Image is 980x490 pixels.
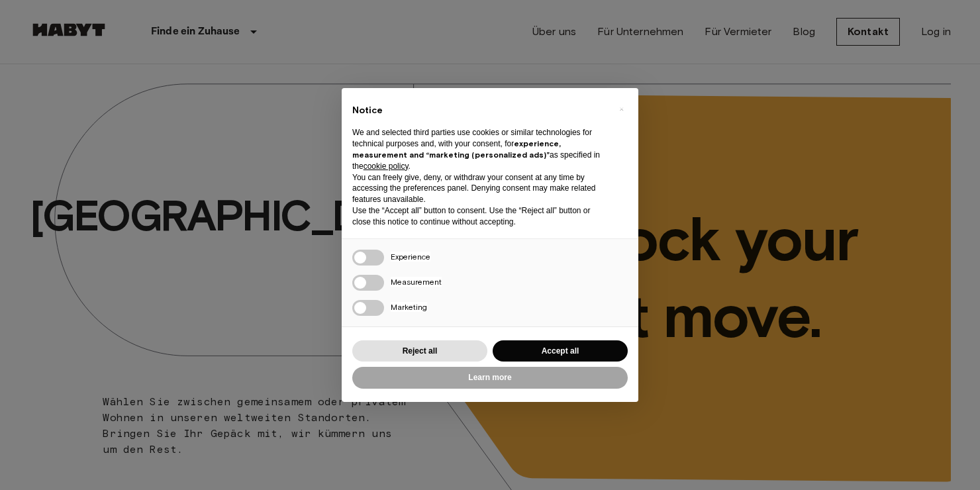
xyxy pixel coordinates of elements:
[352,127,607,171] p: We and selected third parties use cookies or similar technologies for technical purposes and, wit...
[352,138,561,160] strong: experience, measurement and “marketing (personalized ads)”
[364,162,409,171] a: cookie policy
[619,101,624,117] span: ×
[611,99,632,120] button: Close this notice
[391,302,427,312] span: Marketing
[493,340,628,362] button: Accept all
[352,340,487,362] button: Reject all
[352,367,628,389] button: Learn more
[391,252,430,262] span: Experience
[352,104,607,117] h2: Notice
[352,172,607,205] p: You can freely give, deny, or withdraw your consent at any time by accessing the preferences pane...
[352,205,607,228] p: Use the “Accept all” button to consent. Use the “Reject all” button or close this notice to conti...
[391,277,442,287] span: Measurement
